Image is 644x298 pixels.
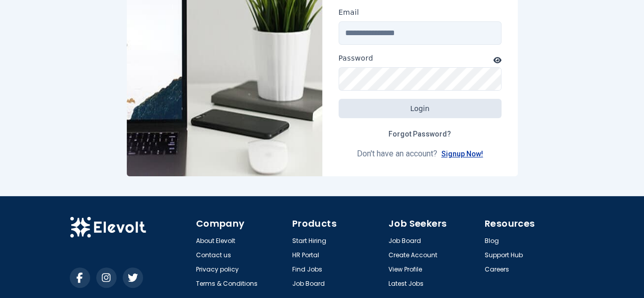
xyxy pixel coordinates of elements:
[380,124,459,144] a: Forgot Password?
[292,237,326,245] a: Start Hiring
[388,237,421,245] a: Job Board
[339,53,373,63] label: Password
[593,249,644,298] iframe: Chat Widget
[196,216,286,231] h4: Company
[485,251,523,259] a: Support Hub
[339,7,359,17] label: Email
[485,216,575,231] h4: Resources
[485,265,509,274] a: Careers
[388,251,437,259] a: Create Account
[196,237,235,245] a: About Elevolt
[292,216,382,231] h4: Products
[485,237,499,245] a: Blog
[292,265,322,274] a: Find Jobs
[388,216,479,231] h4: Job Seekers
[70,216,146,238] img: Elevolt
[196,251,231,259] a: Contact us
[339,148,501,160] p: Don't have an account?
[339,99,501,118] button: Login
[196,265,239,274] a: Privacy policy
[388,265,422,274] a: View Profile
[441,150,483,158] a: Signup Now!
[292,251,319,259] a: HR Portal
[292,280,325,288] a: Job Board
[196,280,258,288] a: Terms & Conditions
[388,280,424,288] a: Latest Jobs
